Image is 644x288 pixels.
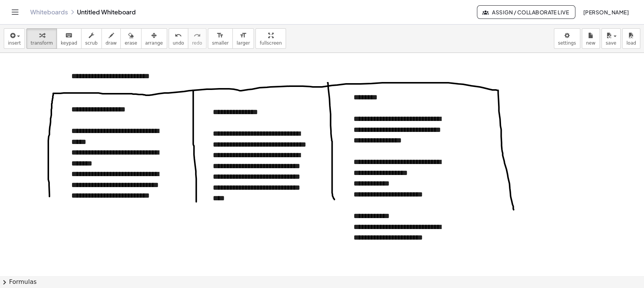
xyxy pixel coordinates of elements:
button: keyboardkeypad [57,28,81,49]
span: fullscreen [260,40,281,46]
span: load [626,40,636,46]
button: save [601,28,621,49]
button: scrub [81,28,102,49]
button: undoundo [169,28,188,49]
i: format_size [240,31,247,40]
button: insert [4,28,25,49]
button: load [622,28,640,49]
button: transform [26,28,57,49]
button: Toggle navigation [9,6,21,18]
span: erase [124,40,137,46]
span: settings [558,40,576,46]
button: new [582,28,600,49]
button: settings [554,28,580,49]
button: format_sizesmaller [208,28,233,49]
button: draw [101,28,121,49]
span: scrub [85,40,98,46]
span: [PERSON_NAME] [583,9,629,15]
i: undo [175,31,182,40]
span: arrange [145,40,163,46]
span: Assign / Collaborate Live [483,9,569,15]
span: save [606,40,616,46]
button: Assign / Collaborate Live [477,5,575,19]
span: keypad [61,40,77,46]
button: arrange [141,28,167,49]
button: [PERSON_NAME] [577,5,635,19]
span: larger [237,40,250,46]
button: fullscreen [255,28,286,49]
i: format_size [217,31,224,40]
button: format_sizelarger [232,28,254,49]
span: smaller [212,40,229,46]
span: draw [106,40,117,46]
span: new [586,40,595,46]
i: redo [194,31,201,40]
span: insert [8,40,21,46]
span: undo [173,40,184,46]
button: erase [120,28,141,49]
span: transform [31,40,53,46]
i: keyboard [65,31,72,40]
span: redo [192,40,202,46]
a: Whiteboards [30,8,68,16]
button: redoredo [188,28,206,49]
